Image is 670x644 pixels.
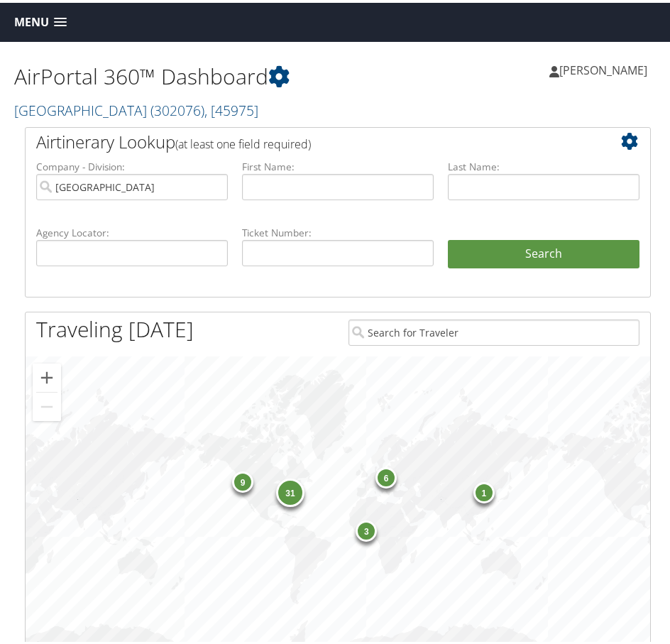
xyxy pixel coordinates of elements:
[276,476,304,504] div: 31
[14,59,338,89] h1: AirPortal 360™ Dashboard
[356,518,377,539] div: 3
[150,98,204,117] span: ( 302076 )
[175,133,311,149] span: (at least one field required)
[36,127,588,151] h2: Airtinerary Lookup
[448,157,639,171] label: Last Name:
[448,237,639,266] button: Search
[36,223,228,237] label: Agency Locator:
[36,312,194,342] h1: Traveling [DATE]
[33,390,61,418] button: Zoom out
[549,46,661,89] a: [PERSON_NAME]
[14,13,49,26] span: Menu
[204,98,258,117] span: , [ 45975 ]
[559,60,647,75] span: [PERSON_NAME]
[36,157,228,171] label: Company - Division:
[232,469,253,490] div: 9
[33,361,61,389] button: Zoom in
[348,317,639,343] input: Search for Traveler
[473,479,495,501] div: 1
[242,223,434,237] label: Ticket Number:
[14,98,258,117] a: [GEOGRAPHIC_DATA]
[7,8,74,31] a: Menu
[242,157,434,171] label: First Name:
[375,465,397,486] div: 6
